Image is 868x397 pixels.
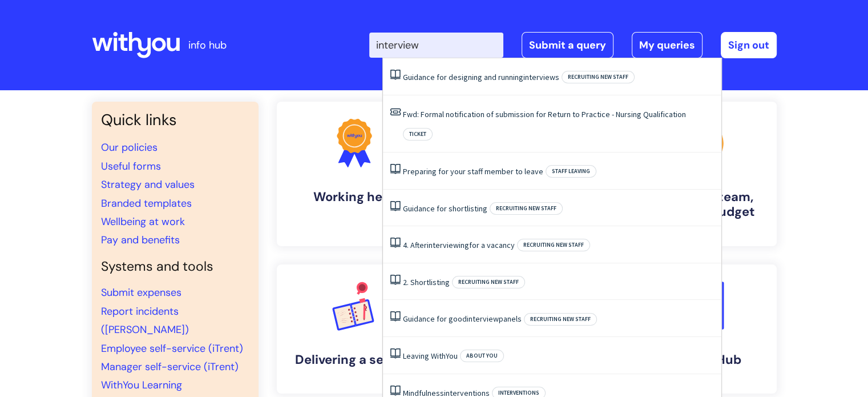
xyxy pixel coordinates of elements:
a: Pay and benefits [101,233,180,247]
h4: Systems and tools [101,259,249,275]
a: 2. Shortlisting [403,277,450,287]
a: Working here [277,102,432,246]
h4: Delivering a service [286,352,423,367]
a: Sign out [721,32,777,58]
a: Leaving WithYou [403,351,458,361]
a: Submit a query [522,32,613,58]
h3: Quick links [101,111,249,129]
a: Guidance for goodinterviewpanels [403,314,522,324]
span: Recruiting new staff [517,239,590,251]
a: 4. Afterinterviewingfor a vacancy [403,240,515,250]
a: Useful forms [101,159,161,173]
div: | - [369,32,777,58]
a: Delivering a service [277,264,432,394]
span: Recruiting new staff [490,202,563,215]
a: Preparing for your staff member to leave [403,166,543,177]
a: Our policies [101,141,158,154]
a: Guidance for shortlisting [403,203,487,214]
a: My queries [632,32,703,58]
a: Guidance for designing and runninginterviews [403,72,559,82]
a: Report incidents ([PERSON_NAME]) [101,304,189,336]
a: Manager self-service (iTrent) [101,360,239,374]
span: Recruiting new staff [452,276,525,288]
a: Wellbeing at work [101,215,185,228]
input: Search [369,33,503,58]
span: interview [467,314,499,324]
a: Submit expenses [101,286,181,299]
a: Fwd: Formal notification of submission for Return to Practice - Nursing Qualification [403,109,686,119]
span: Staff leaving [546,165,596,178]
a: Strategy and values [101,178,195,191]
a: WithYou Learning [101,378,182,392]
span: interviews [523,72,559,82]
span: Ticket [403,128,433,141]
span: interviewing [427,240,469,250]
a: Branded templates [101,197,192,210]
span: About you [460,350,504,362]
a: Employee self-service (iTrent) [101,342,243,355]
span: Recruiting new staff [524,313,597,326]
p: info hub [188,36,227,54]
h4: Working here [286,190,423,204]
span: Recruiting new staff [562,71,635,83]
